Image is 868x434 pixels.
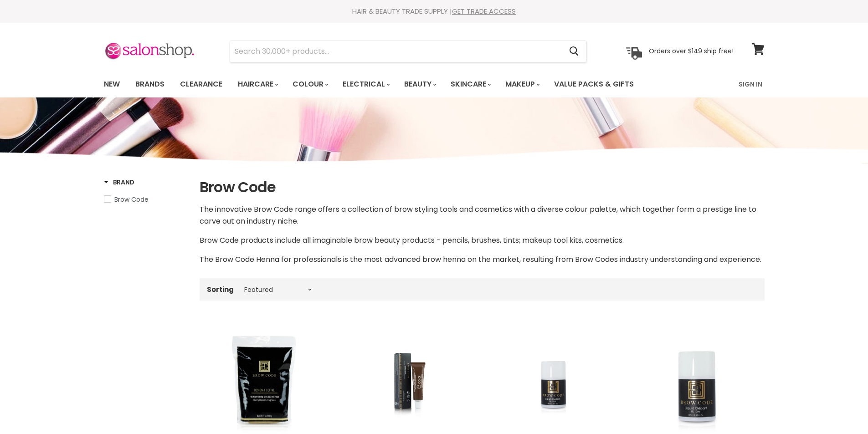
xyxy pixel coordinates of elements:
a: Value Packs & Gifts [547,75,641,94]
h1: Brow Code [200,178,765,197]
a: GET TRADE ACCESS [452,6,516,16]
button: Search [562,41,586,62]
span: The Brow Code Henna for professionals is the most advanced brow henna on the market, resulting fr... [200,254,761,265]
form: Product [230,41,587,62]
div: HAIR & BEAUTY TRADE SUPPLY | [92,7,776,16]
nav: Main [92,71,776,97]
ul: Main menu [97,71,687,97]
p: The innovative Brow Code range offers a collection of brow styling tools and cosmetics with a div... [200,204,765,227]
a: Clearance [173,75,229,94]
a: New [97,75,127,94]
input: Search [230,41,562,62]
a: Electrical [336,75,395,94]
h3: Brand [104,178,135,187]
a: Brands [128,75,171,94]
a: Sign In [733,75,768,94]
span: Brow Code [114,195,149,204]
span: Brow Code products include all imaginable brow beauty products - pencils, brushes, tints; makeup ... [200,235,624,245]
p: Orders over $149 ship free! [649,47,734,55]
a: Skincare [444,75,497,94]
a: Beauty [397,75,442,94]
a: Makeup [498,75,545,94]
label: Sorting [207,286,234,293]
a: Haircare [231,75,284,94]
a: Colour [286,75,334,94]
a: Brow Code [104,194,188,204]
